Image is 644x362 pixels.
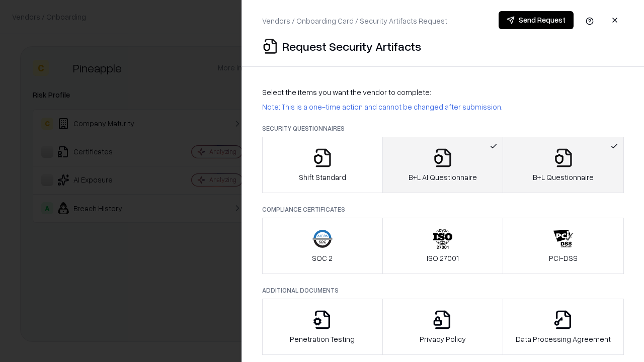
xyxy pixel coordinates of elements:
p: Data Processing Agreement [516,334,611,344]
p: Shift Standard [299,172,346,183]
button: Shift Standard [262,137,383,193]
p: Security Questionnaires [262,124,624,133]
button: B+L Questionnaire [503,137,624,193]
p: B+L Questionnaire [533,172,594,183]
p: Penetration Testing [290,334,355,344]
button: Penetration Testing [262,299,383,355]
button: PCI-DSS [503,218,624,274]
p: Compliance Certificates [262,205,624,214]
button: ISO 27001 [382,218,504,274]
p: SOC 2 [312,253,333,263]
button: B+L AI Questionnaire [382,137,504,193]
p: Vendors / Onboarding Card / Security Artifacts Request [262,16,447,26]
p: Privacy Policy [420,334,466,344]
button: Send Request [499,11,574,29]
button: Data Processing Agreement [503,299,624,355]
button: Privacy Policy [382,299,504,355]
p: Note: This is a one-time action and cannot be changed after submission. [262,102,624,112]
p: ISO 27001 [427,253,459,263]
p: PCI-DSS [549,253,578,263]
p: Select the items you want the vendor to complete: [262,87,624,98]
button: SOC 2 [262,218,383,274]
p: B+L AI Questionnaire [409,172,477,183]
p: Request Security Artifacts [282,38,421,54]
p: Additional Documents [262,286,624,295]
